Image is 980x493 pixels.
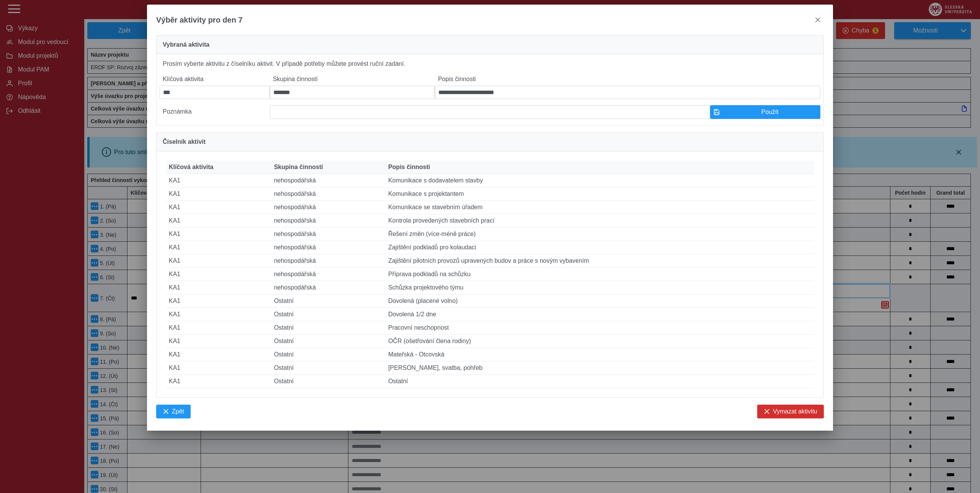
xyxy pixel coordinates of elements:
[160,73,270,86] label: Klíčová aktivita
[166,361,271,375] td: KA1
[160,105,270,119] label: Poznámka
[757,405,824,418] button: Vymazat aktivitu
[166,268,271,281] td: KA1
[385,281,814,294] td: Schůzka projektového týmu
[271,228,385,241] td: nehospodářská
[385,361,814,375] td: [PERSON_NAME], svatba, pohřeb
[385,308,814,321] td: Dovolená 1/2 dne
[773,408,817,415] span: Vymazat aktivitu
[166,241,271,254] td: KA1
[156,405,191,418] button: Zpět
[166,201,271,214] td: KA1
[385,268,814,281] td: Příprava podkladů na schůzku
[385,187,814,201] td: Komunikace s projektantem
[166,321,271,335] td: KA1
[166,375,271,388] td: KA1
[385,335,814,348] td: OČR (ošetřování člena rodiny)
[169,164,214,171] span: Klíčová aktivita
[271,308,385,321] td: Ostatní
[723,109,817,116] span: Použít
[166,214,271,228] td: KA1
[271,321,385,335] td: Ostatní
[271,348,385,361] td: Ostatní
[271,187,385,201] td: nehospodářská
[271,281,385,294] td: nehospodářská
[172,408,184,415] span: Zpět
[435,73,820,86] label: Popis činnosti
[385,254,814,268] td: Zajištění pilotních provozů upravených budov a práce s novým vybavením
[166,335,271,348] td: KA1
[385,228,814,241] td: Řešení změn (více-méně práce)
[271,214,385,228] td: nehospodářská
[156,16,243,24] span: Výběr aktivity pro den 7
[385,348,814,361] td: Mateřská - Otcovská
[385,321,814,335] td: Pracovní neschopnost
[166,308,271,321] td: KA1
[271,294,385,308] td: Ostatní
[166,348,271,361] td: KA1
[271,241,385,254] td: nehospodářská
[385,201,814,214] td: Komunikace se stavebním úřadem
[385,214,814,228] td: Kontrola provedených stavebních prací
[812,14,824,26] button: close
[166,174,271,187] td: KA1
[271,361,385,375] td: Ostatní
[166,254,271,268] td: KA1
[166,294,271,308] td: KA1
[274,164,323,171] span: Skupina činností
[271,375,385,388] td: Ostatní
[385,174,814,187] td: Komunikace s dodavatelem stavby
[271,254,385,268] td: nehospodářská
[166,281,271,294] td: KA1
[166,228,271,241] td: KA1
[385,294,814,308] td: Dovolená (placené volno)
[385,241,814,254] td: Zajištění podkladů pro kolaudaci
[163,139,206,145] span: Číselník aktivit
[385,375,814,388] td: Ostatní
[388,164,430,171] span: Popis činnosti
[271,174,385,187] td: nehospodářská
[271,335,385,348] td: Ostatní
[271,201,385,214] td: nehospodářská
[163,42,209,48] span: Vybraná aktivita
[166,187,271,201] td: KA1
[710,105,820,119] button: Použít
[156,54,824,125] div: Prosím vyberte aktivitu z číselníku aktivit. V případě potřeby můžete provést ruční zadání.
[271,268,385,281] td: nehospodářská
[270,73,435,86] label: Skupina činností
